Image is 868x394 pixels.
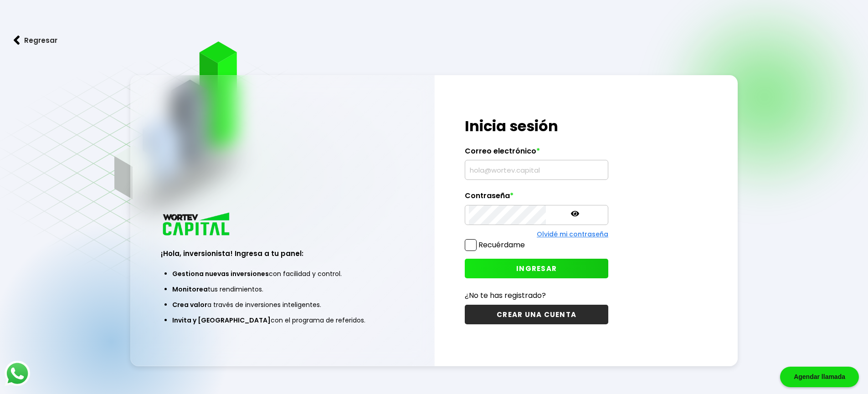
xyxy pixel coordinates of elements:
a: Olvidé mi contraseña [537,230,608,239]
label: Contraseña [465,191,608,205]
span: Crea valor [172,300,207,309]
img: flecha izquierda [14,36,20,45]
a: ¿No te has registrado?CREAR UNA CUENTA [465,290,608,324]
label: Recuérdame [478,240,525,250]
li: con el programa de referidos. [172,312,392,328]
label: Correo electrónico [465,147,608,160]
button: CREAR UNA CUENTA [465,305,608,324]
p: ¿No te has registrado? [465,290,608,301]
h3: ¡Hola, inversionista! Ingresa a tu panel: [161,248,404,259]
h1: Inicia sesión [465,115,608,137]
span: Gestiona nuevas inversiones [172,269,269,278]
span: INGRESAR [516,264,557,273]
li: a través de inversiones inteligentes. [172,297,392,312]
img: logo_wortev_capital [161,211,233,238]
span: Monitorea [172,285,208,294]
div: Agendar llamada [780,367,859,387]
li: con facilidad y control. [172,266,392,281]
input: hola@wortev.capital [469,160,604,179]
button: INGRESAR [465,259,608,278]
img: logos_whatsapp-icon.242b2217.svg [5,361,30,386]
li: tus rendimientos. [172,281,392,297]
span: Invita y [GEOGRAPHIC_DATA] [172,316,271,325]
